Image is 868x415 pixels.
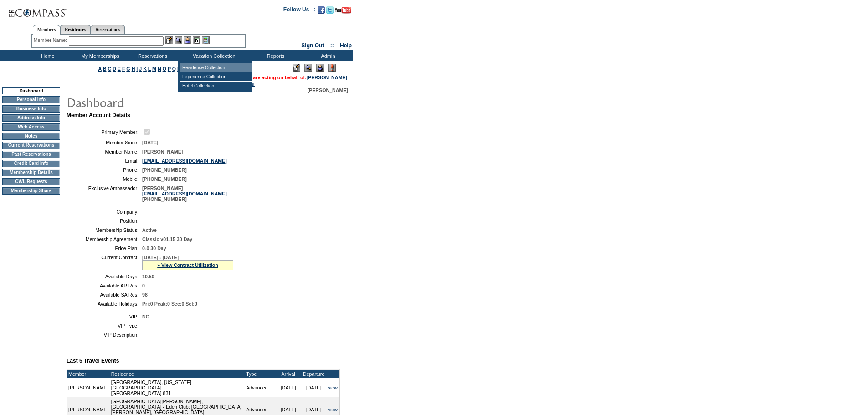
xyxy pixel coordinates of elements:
img: pgTtlDashboard.gif [66,93,248,111]
span: 0-0 30 Day [142,246,166,251]
img: Follow us on Twitter [326,6,334,14]
span: [PERSON_NAME] [142,149,183,154]
img: Edit Mode [293,64,300,72]
td: Member [67,370,110,378]
td: Advanced [245,378,275,397]
a: view [328,407,338,412]
a: K [143,66,147,72]
td: Reports [248,50,301,61]
a: » View Contract Utilization [157,262,218,268]
a: Q [172,66,176,72]
span: 98 [142,292,148,297]
a: Help [340,42,352,49]
td: Exclusive Ambassador: [70,185,139,202]
td: My Memberships [73,50,125,61]
td: Experience Collection [180,72,252,82]
img: Reservations [193,36,200,44]
div: Member Name: [34,36,69,44]
td: Membership Details [2,169,60,176]
td: Primary Member: [70,128,139,136]
a: C [108,66,111,72]
img: Subscribe to our YouTube Channel [335,7,351,14]
td: Membership Status: [70,227,139,233]
a: [PERSON_NAME] [307,75,347,80]
td: Dashboard [2,87,60,94]
td: Hotel Collection [180,82,252,90]
span: [PHONE_NUMBER] [142,176,187,182]
a: Reservations [91,25,125,34]
img: Impersonate [184,36,191,44]
a: P [168,66,171,72]
td: Current Reservations [2,142,60,149]
a: Follow us on Twitter [326,9,334,15]
td: Available AR Res: [70,283,139,288]
td: VIP Type: [70,323,139,328]
img: View [175,36,182,44]
span: [PERSON_NAME] [308,87,348,93]
td: Member Name: [70,149,139,154]
a: O [163,66,166,72]
td: Notes [2,133,60,140]
a: E [118,66,121,72]
td: Business Info [2,105,60,113]
a: G [126,66,130,72]
td: Address Info [2,114,60,122]
td: Arrival [276,370,301,378]
span: Classic v01.15 30 Day [142,236,192,242]
b: Last 5 Travel Events [67,358,119,364]
span: [PHONE_NUMBER] [142,167,187,173]
span: NO [142,314,149,319]
a: N [158,66,161,72]
span: 0 [142,283,145,288]
td: Member Since: [70,140,139,145]
a: [EMAIL_ADDRESS][DOMAIN_NAME] [142,158,227,164]
td: Mobile: [70,176,139,182]
td: Personal Info [2,96,60,103]
td: Admin [301,50,353,61]
a: Residences [60,25,91,34]
td: Credit Card Info [2,160,60,167]
td: Home [21,50,73,61]
span: [DATE] [142,140,158,145]
td: CWL Requests [2,178,60,185]
span: 10.50 [142,274,154,279]
a: B [103,66,107,72]
b: Member Account Details [67,112,130,118]
span: You are acting on behalf of: [243,75,347,80]
a: A [98,66,102,72]
span: :: [330,42,334,49]
img: Impersonate [316,64,324,72]
img: b_edit.gif [165,36,173,44]
td: Vacation Collection [178,50,248,61]
td: Web Access [2,123,60,131]
td: [DATE] [276,378,301,397]
span: [PERSON_NAME] [PHONE_NUMBER] [142,185,227,202]
a: J [139,66,142,72]
span: Pri:0 Peak:0 Sec:0 Sel:0 [142,301,197,307]
td: Membership Share [2,187,60,195]
td: Price Plan: [70,246,139,251]
a: [EMAIL_ADDRESS][DOMAIN_NAME] [142,191,227,196]
td: Position: [70,218,139,224]
a: H [132,66,135,72]
a: M [152,66,156,72]
a: D [113,66,116,72]
td: [GEOGRAPHIC_DATA], [US_STATE] - [GEOGRAPHIC_DATA] [GEOGRAPHIC_DATA] 831 [110,378,245,397]
td: Type [245,370,275,378]
td: Follow Us :: [283,5,316,16]
td: Current Contract: [70,255,139,270]
a: Become our fan on Facebook [318,9,325,15]
td: Email: [70,158,139,164]
td: Residence [110,370,245,378]
span: [DATE] - [DATE] [142,255,179,260]
td: Company: [70,209,139,215]
a: L [148,66,151,72]
span: Active [142,227,157,233]
td: Available SA Res: [70,292,139,297]
td: Membership Agreement: [70,236,139,242]
td: Reservations [125,50,178,61]
td: Past Reservations [2,151,60,158]
td: Departure [301,370,327,378]
img: View Mode [304,64,312,72]
td: VIP Description: [70,332,139,338]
